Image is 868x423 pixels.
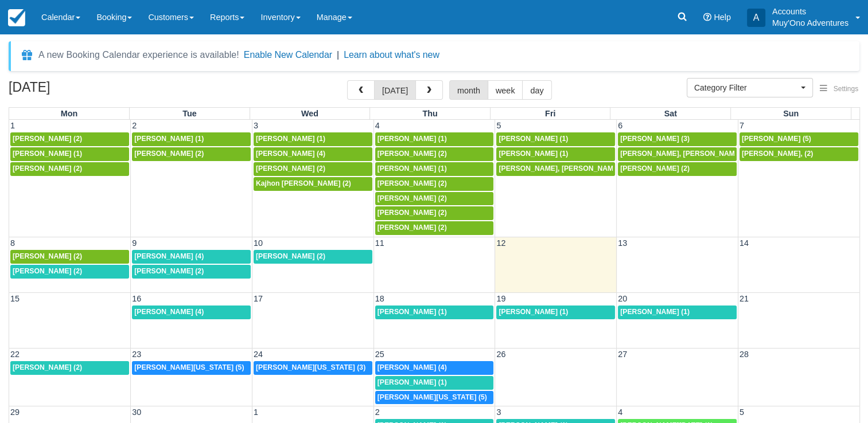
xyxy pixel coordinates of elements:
[738,121,745,130] span: 7
[738,238,750,248] span: 14
[254,132,372,146] a: [PERSON_NAME] (1)
[252,238,264,248] span: 10
[9,350,21,359] span: 22
[374,80,416,100] button: [DATE]
[747,9,765,27] div: A
[134,308,204,316] span: [PERSON_NAME] (4)
[375,361,494,375] a: [PERSON_NAME] (4)
[132,361,251,375] a: [PERSON_NAME][US_STATE] (5)
[9,238,16,248] span: 8
[495,350,507,359] span: 26
[132,250,251,264] a: [PERSON_NAME] (4)
[499,150,568,158] span: [PERSON_NAME] (1)
[252,121,259,130] span: 3
[8,9,25,26] img: checkfront-main-nav-mini-logo.png
[618,147,737,161] a: [PERSON_NAME], [PERSON_NAME] (2)
[256,252,325,260] span: [PERSON_NAME] (2)
[9,408,21,417] span: 29
[738,350,750,359] span: 28
[739,147,858,161] a: [PERSON_NAME], (2)
[131,121,138,130] span: 2
[620,150,752,158] span: [PERSON_NAME], [PERSON_NAME] (2)
[618,305,737,319] a: [PERSON_NAME] (1)
[495,121,502,130] span: 5
[344,50,439,60] a: Learn about what's new
[132,305,251,319] a: [PERSON_NAME] (4)
[254,250,372,264] a: [PERSON_NAME] (2)
[422,109,437,118] span: Thu
[499,308,568,316] span: [PERSON_NAME] (1)
[256,164,325,173] span: [PERSON_NAME] (2)
[499,164,630,173] span: [PERSON_NAME], [PERSON_NAME] (2)
[617,350,628,359] span: 27
[449,80,488,100] button: month
[134,267,204,275] span: [PERSON_NAME] (2)
[134,363,244,371] span: [PERSON_NAME][US_STATE] (5)
[738,294,750,303] span: 21
[377,135,447,143] span: [PERSON_NAME] (1)
[617,408,624,417] span: 4
[374,350,386,359] span: 25
[620,308,690,316] span: [PERSON_NAME] (1)
[374,294,386,303] span: 18
[375,132,494,146] a: [PERSON_NAME] (1)
[742,135,811,143] span: [PERSON_NAME] (5)
[10,265,129,279] a: [PERSON_NAME] (2)
[496,162,615,176] a: [PERSON_NAME], [PERSON_NAME] (2)
[813,81,865,97] button: Settings
[254,361,372,375] a: [PERSON_NAME][US_STATE] (3)
[742,150,813,158] span: [PERSON_NAME], (2)
[772,17,848,29] p: Muy'Ono Adventures
[377,164,447,173] span: [PERSON_NAME] (1)
[375,162,494,176] a: [PERSON_NAME] (1)
[10,132,129,146] a: [PERSON_NAME] (2)
[834,85,858,93] span: Settings
[9,121,16,130] span: 1
[10,162,129,176] a: [PERSON_NAME] (2)
[337,50,339,60] span: |
[783,109,799,118] span: Sun
[617,238,628,248] span: 13
[620,164,690,173] span: [PERSON_NAME] (2)
[256,363,365,371] span: [PERSON_NAME][US_STATE] (3)
[488,80,523,100] button: week
[375,177,494,191] a: [PERSON_NAME] (2)
[694,82,798,93] span: Category Filter
[244,49,332,61] button: Enable New Calendar
[131,238,138,248] span: 9
[254,177,372,191] a: Kajhon [PERSON_NAME] (2)
[738,408,745,417] span: 5
[687,78,813,97] button: Category Filter
[377,194,447,202] span: [PERSON_NAME] (2)
[772,6,848,17] p: Accounts
[13,252,82,260] span: [PERSON_NAME] (2)
[377,224,447,232] span: [PERSON_NAME] (2)
[13,164,82,173] span: [PERSON_NAME] (2)
[131,350,142,359] span: 23
[375,221,494,235] a: [PERSON_NAME] (2)
[301,109,318,118] span: Wed
[739,132,858,146] a: [PERSON_NAME] (5)
[377,393,487,401] span: [PERSON_NAME][US_STATE] (5)
[374,238,386,248] span: 11
[377,179,447,187] span: [PERSON_NAME] (2)
[9,294,21,303] span: 15
[377,308,447,316] span: [PERSON_NAME] (1)
[375,206,494,220] a: [PERSON_NAME] (2)
[495,408,502,417] span: 3
[13,267,82,275] span: [PERSON_NAME] (2)
[375,192,494,206] a: [PERSON_NAME] (2)
[9,80,154,101] h2: [DATE]
[617,121,624,130] span: 6
[10,361,129,375] a: [PERSON_NAME] (2)
[252,408,259,417] span: 1
[496,132,615,146] a: [PERSON_NAME] (1)
[374,408,381,417] span: 2
[377,209,447,217] span: [PERSON_NAME] (2)
[374,121,381,130] span: 4
[132,147,251,161] a: [PERSON_NAME] (2)
[10,147,129,161] a: [PERSON_NAME] (1)
[620,135,690,143] span: [PERSON_NAME] (3)
[617,294,628,303] span: 20
[496,305,615,319] a: [PERSON_NAME] (1)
